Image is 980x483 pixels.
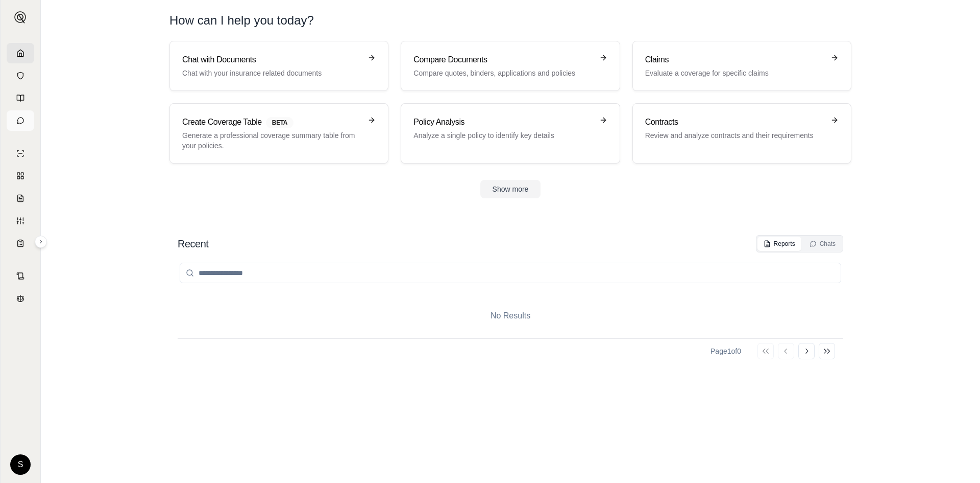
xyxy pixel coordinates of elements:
[480,180,541,198] button: Show more
[757,237,801,251] button: Reports
[7,188,34,209] a: Claim Coverage
[169,103,388,164] a: Create Coverage TableBETAGenerate a professional coverage summary table from your policies.
[178,237,208,251] h2: Recent
[7,233,34,254] a: Coverage Table
[178,293,843,338] div: No Results
[182,130,361,151] p: Generate a professional coverage summary table from your policies.
[413,116,593,128] h3: Policy Analysis
[7,88,34,108] a: Prompt Library
[266,117,293,128] span: BETA
[169,12,851,29] h1: How can I help you today?
[10,7,31,28] button: Expand sidebar
[764,240,795,248] div: Reports
[645,130,824,141] p: Review and analyze contracts and their requirements
[645,54,824,66] h3: Claims
[7,288,34,309] a: Legal Search Engine
[182,68,361,78] p: Chat with your insurance related documents
[810,240,836,248] div: Chats
[35,236,47,248] button: Expand sidebar
[7,110,34,131] a: Chat
[632,41,851,91] a: ClaimsEvaluate a coverage for specific claims
[7,166,34,186] a: Policy Comparisons
[182,54,361,66] h3: Chat with Documents
[632,103,851,164] a: ContractsReview and analyze contracts and their requirements
[7,143,34,164] a: Single Policy
[710,346,741,356] div: Page 1 of 0
[413,54,593,66] h3: Compare Documents
[645,116,824,128] h3: Contracts
[413,130,593,141] p: Analyze a single policy to identify key details
[7,65,34,86] a: Documents Vault
[413,68,593,78] p: Compare quotes, binders, applications and policies
[7,266,34,286] a: Contract Analysis
[645,68,824,78] p: Evaluate a coverage for specific claims
[401,41,620,91] a: Compare DocumentsCompare quotes, binders, applications and policies
[7,43,34,63] a: Home
[182,116,361,128] h3: Create Coverage Table
[401,103,620,164] a: Policy AnalysisAnalyze a single policy to identify key details
[14,11,27,24] img: Expand sidebar
[10,454,31,475] div: S
[7,211,34,231] a: Custom Report
[169,41,388,91] a: Chat with DocumentsChat with your insurance related documents
[803,237,842,251] button: Chats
